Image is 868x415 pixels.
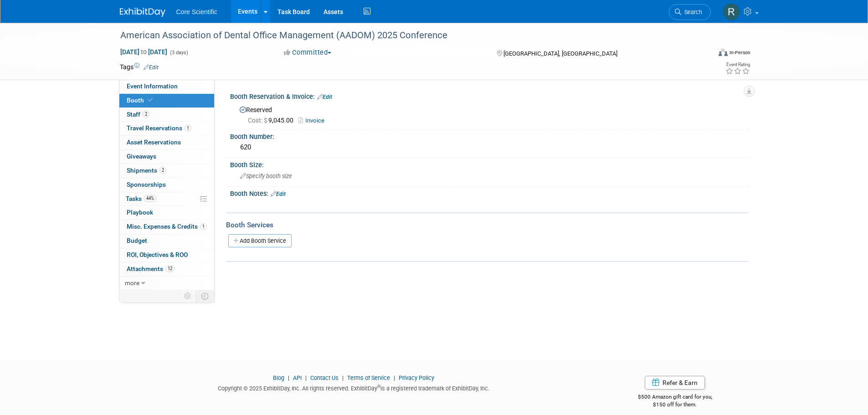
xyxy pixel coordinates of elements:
span: 1 [185,125,191,132]
span: to [139,48,148,56]
span: 1 [200,223,207,230]
a: Misc. Expenses & Credits1 [119,220,214,234]
i: Booth reservation complete [148,97,153,102]
div: Booth Services [226,220,749,230]
span: 44% [144,195,156,202]
a: Privacy Policy [399,374,434,381]
a: Invoice [298,117,329,124]
span: Event Information [127,82,178,90]
span: Specify booth size [240,173,292,179]
span: Giveaways [127,153,156,160]
span: Cost: $ [248,117,268,124]
span: | [391,374,397,381]
span: 12 [165,265,175,272]
td: Personalize Event Tab Strip [180,290,196,302]
a: Travel Reservations1 [119,122,214,135]
a: Edit [271,191,286,197]
button: Committed [281,48,335,57]
a: Add Booth Service [228,234,292,247]
div: $150 off for them. [601,401,749,409]
a: Edit [144,64,159,71]
a: more [119,277,214,290]
span: Asset Reservations [127,138,181,146]
a: Terms of Service [347,374,390,381]
span: [GEOGRAPHIC_DATA], [GEOGRAPHIC_DATA] [503,50,617,57]
span: (3 days) [169,50,188,56]
img: Format-Inperson.png [719,49,728,56]
span: Shipments [127,167,166,174]
div: Booth Notes: [230,187,749,199]
a: Staff2 [119,108,214,122]
span: | [286,374,292,381]
a: Blog [273,374,284,381]
div: In-Person [729,49,750,56]
span: Booth [127,97,154,104]
span: | [303,374,309,381]
span: Misc. Expenses & Credits [127,223,207,230]
span: Attachments [127,265,175,272]
div: Booth Number: [230,130,749,141]
a: Shipments2 [119,164,214,178]
span: 9,045.00 [248,117,297,124]
a: Playbook [119,206,214,220]
sup: ® [377,384,380,389]
a: Search [669,4,711,20]
div: Event Format [657,47,751,61]
span: Tasks [126,195,156,202]
div: Booth Reservation & Invoice: [230,90,749,102]
a: Asset Reservations [119,136,214,149]
td: Tags [120,62,159,72]
a: Attachments12 [119,262,214,276]
a: Refer & Earn [645,376,705,389]
a: Edit [317,94,332,100]
a: ROI, Objectives & ROO [119,248,214,262]
img: Rachel Wolff [723,3,740,20]
div: Booth Size: [230,158,749,169]
span: 2 [159,167,166,174]
span: Staff [127,111,149,118]
a: Sponsorships [119,178,214,192]
span: Search [681,9,702,15]
a: Budget [119,234,214,248]
div: Copyright © 2025 ExhibitDay, Inc. All rights reserved. ExhibitDay is a registered trademark of Ex... [120,382,588,393]
span: Core Scientific [176,8,217,15]
div: Reserved [237,103,742,125]
span: ROI, Objectives & ROO [127,251,188,258]
span: Sponsorships [127,181,166,188]
span: more [125,279,139,287]
td: Toggle Event Tabs [195,290,214,302]
span: [DATE] [DATE] [120,48,168,56]
div: $500 Amazon gift card for you, [601,387,749,408]
a: Tasks44% [119,192,214,206]
a: Event Information [119,80,214,93]
a: API [293,374,302,381]
span: | [340,374,346,381]
span: Budget [127,237,147,244]
span: Playbook [127,209,153,216]
a: Booth [119,94,214,108]
div: Event Rating [725,62,750,67]
a: Giveaways [119,150,214,164]
span: 2 [143,111,149,118]
div: 620 [237,140,742,154]
span: Travel Reservations [127,124,191,132]
a: Contact Us [310,374,339,381]
div: American Association of Dental Office Management (AADOM) 2025 Conference [117,27,697,44]
img: ExhibitDay [120,8,165,17]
